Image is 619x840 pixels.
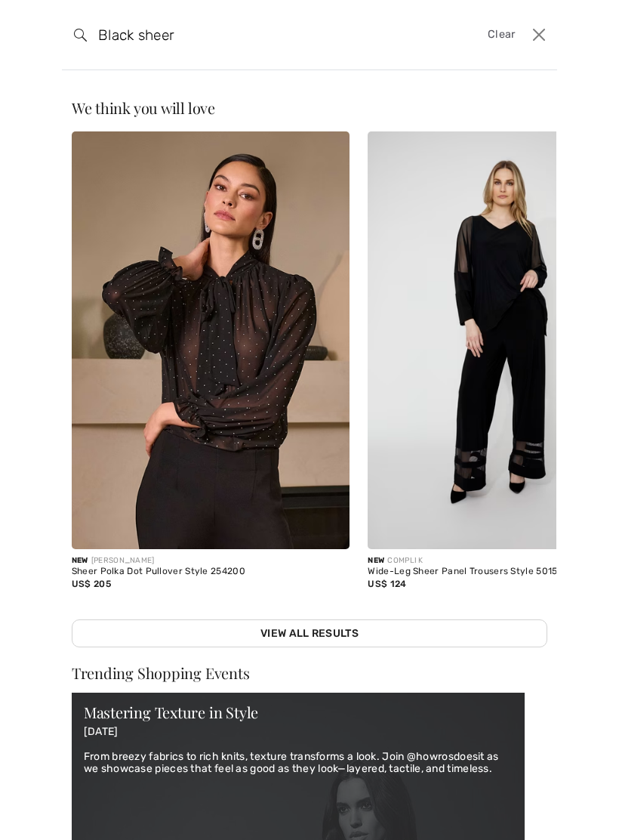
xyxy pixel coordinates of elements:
div: [PERSON_NAME] [72,555,350,567]
a: View All Results [72,619,547,647]
p: From breezy fabrics to rich knits, texture transforms a look. Join @howrosdoesit as we showcase p... [84,751,513,777]
span: We think you will love [72,97,215,118]
button: Close [528,23,551,47]
div: Trending Shopping Events [72,666,547,681]
img: search the website [74,29,87,42]
span: New [368,556,384,565]
input: TYPE TO SEARCH [87,12,427,57]
span: US$ 205 [72,579,111,589]
span: US$ 124 [368,579,406,589]
p: [DATE] [84,726,513,739]
span: New [72,556,88,565]
div: Mastering Texture in Style [84,705,513,720]
img: Sheer Polka Dot Pullover Style 254200. Black/Silver [72,131,350,549]
div: Sheer Polka Dot Pullover Style 254200 [72,567,350,577]
span: Clear [488,26,516,43]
